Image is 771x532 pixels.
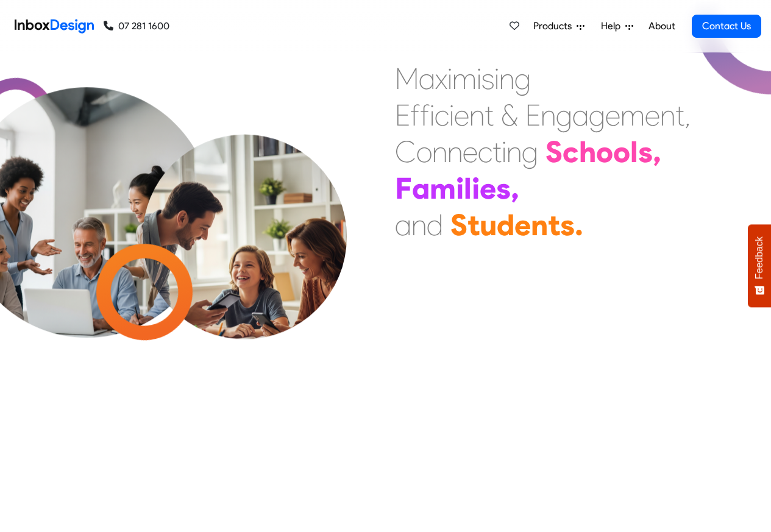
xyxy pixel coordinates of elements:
div: t [467,207,480,243]
div: d [497,207,514,243]
div: g [589,97,605,133]
div: h [579,133,596,170]
div: E [395,97,410,133]
div: M [395,60,419,97]
span: Feedback [754,236,765,279]
div: a [419,60,435,97]
div: e [463,133,478,170]
a: About [645,14,678,38]
div: a [572,97,589,133]
div: t [492,133,502,170]
button: Feedback - Show survey [748,224,771,307]
a: Contact Us [692,15,761,38]
div: i [430,97,435,133]
div: i [472,170,480,207]
div: f [420,97,430,133]
div: c [478,133,492,170]
div: i [449,97,454,133]
div: & [501,97,518,133]
div: n [531,207,548,243]
div: l [464,170,472,207]
div: C [395,133,416,170]
div: s [560,207,575,243]
a: 07 281 1600 [104,19,169,34]
div: Maximising Efficient & Engagement, Connecting Schools, Families, and Students. [395,60,691,243]
div: i [494,60,499,97]
div: l [630,133,638,170]
div: n [506,133,522,170]
div: a [412,170,430,207]
div: i [447,60,452,97]
div: e [514,207,531,243]
div: e [605,97,620,133]
a: Products [528,14,589,38]
div: f [410,97,420,133]
div: o [613,133,630,170]
img: parents_with_child.png [117,133,372,388]
a: Help [596,14,638,38]
div: i [477,60,481,97]
div: t [675,97,684,133]
div: x [435,60,447,97]
div: d [427,207,443,243]
div: n [469,97,485,133]
div: n [447,133,463,170]
div: o [596,133,613,170]
div: n [660,97,675,133]
div: n [541,97,556,133]
div: , [511,170,519,207]
div: n [432,133,447,170]
div: e [480,170,496,207]
div: S [545,133,563,170]
div: m [430,170,456,207]
div: g [522,133,538,170]
div: i [502,133,506,170]
div: o [416,133,432,170]
div: i [456,170,464,207]
div: g [556,97,572,133]
div: g [514,60,531,97]
div: c [563,133,579,170]
div: a [395,207,411,243]
div: , [684,97,691,133]
div: c [435,97,449,133]
div: t [548,207,560,243]
div: , [653,133,661,170]
div: n [499,60,514,97]
div: F [395,170,412,207]
span: Help [601,19,625,34]
div: S [450,207,467,243]
div: s [481,60,494,97]
div: E [525,97,541,133]
div: e [645,97,660,133]
div: m [620,97,645,133]
div: . [575,207,583,243]
span: Products [533,19,577,34]
div: s [496,170,511,207]
div: s [638,133,653,170]
div: n [411,207,427,243]
div: t [485,97,494,133]
div: m [452,60,477,97]
div: e [454,97,469,133]
div: u [480,207,497,243]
